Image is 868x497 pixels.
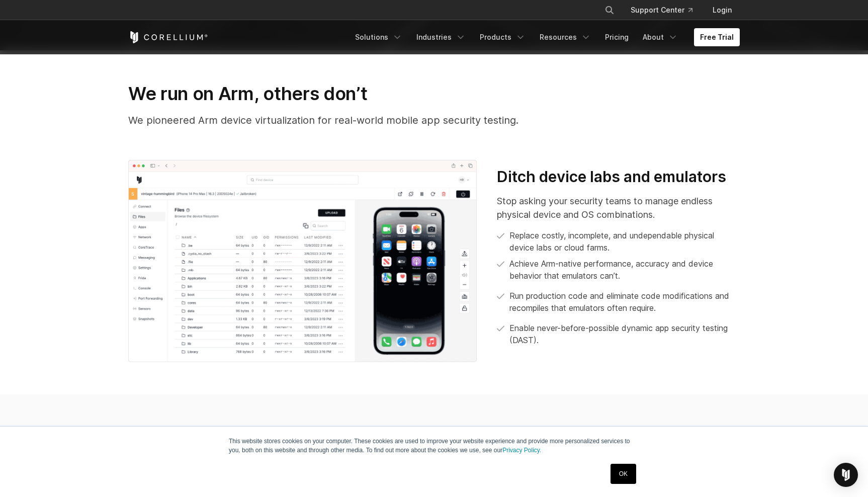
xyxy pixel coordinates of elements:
h3: Ditch device labs and emulators [497,168,740,187]
a: Solutions [349,28,408,46]
a: Products [474,28,532,46]
a: Corellium Home [128,31,208,43]
a: Support Center [623,1,701,19]
img: Dynamic app security testing (DSAT); iOS pentest [128,160,477,362]
div: Open Intercom Messenger [834,463,858,487]
a: Pricing [599,28,635,46]
p: Run production code and eliminate code modifications and recompiles that emulators often require. [509,290,740,314]
a: Privacy Policy. [502,447,541,454]
a: Resources [534,28,597,46]
p: Enable never-before-possible dynamic app security testing (DAST). [509,322,740,346]
h3: We run on Arm, others don’t [128,82,740,105]
div: Navigation Menu [592,1,740,19]
div: Navigation Menu [349,28,740,46]
p: This website stores cookies on your computer. These cookies are used to improve your website expe... [229,437,639,455]
a: About [637,28,684,46]
a: Login [705,1,740,19]
p: Replace costly, incomplete, and undependable physical device labs or cloud farms. [509,229,740,254]
button: Search [600,1,619,19]
p: Achieve Arm-native performance, accuracy and device behavior that emulators can’t. [509,258,740,282]
a: Free Trial [694,28,740,46]
a: OK [611,464,636,484]
p: Stop asking your security teams to manage endless physical device and OS combinations. [497,194,740,221]
a: Industries [410,28,472,46]
p: We pioneered Arm device virtualization for real-world mobile app security testing. [128,113,740,128]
